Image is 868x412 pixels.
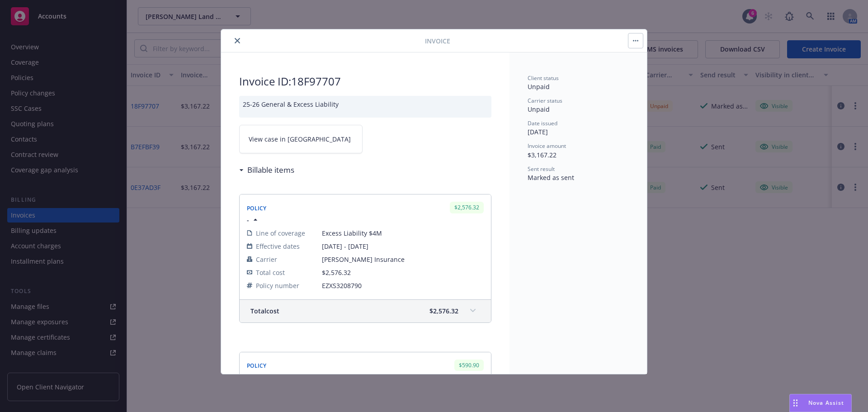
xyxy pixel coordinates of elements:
[528,119,557,127] span: Date issued
[239,96,491,118] div: 25-26 General & Excess Liability
[247,215,260,225] button: -
[256,281,299,290] span: Policy number
[322,255,484,264] span: [PERSON_NAME] Insurance
[322,228,484,238] span: Excess Liability $4M
[239,125,363,153] a: View case in [GEOGRAPHIC_DATA]
[256,228,305,238] span: Line of coverage
[247,373,260,382] button: -
[256,242,300,251] span: Effective dates
[429,306,458,316] span: $2,576.32
[256,268,285,277] span: Total cost
[528,151,557,159] span: $3,167.22
[240,300,491,322] div: Totalcost$2,576.32
[808,399,844,407] span: Nova Assist
[528,82,550,91] span: Unpaid
[250,306,279,316] span: Total cost
[454,360,484,371] div: $590.90
[249,134,351,144] span: View case in [GEOGRAPHIC_DATA]
[425,36,450,46] span: Invoice
[789,394,852,412] button: Nova Assist
[247,373,249,382] span: -
[322,242,484,251] span: [DATE] - [DATE]
[528,97,562,104] span: Carrier status
[528,74,559,82] span: Client status
[247,215,249,225] span: -
[528,173,574,182] span: Marked as sent
[450,202,484,213] div: $2,576.32
[322,268,351,277] span: $2,576.32
[247,164,294,176] h3: Billable items
[247,362,267,369] span: Policy
[322,281,484,290] span: EZXS3208790
[528,165,555,173] span: Sent result
[232,35,243,46] button: close
[239,164,294,176] div: Billable items
[239,74,491,89] h2: Invoice ID: 18F97707
[256,255,277,264] span: Carrier
[247,204,267,212] span: Policy
[528,105,550,114] span: Unpaid
[528,142,566,150] span: Invoice amount
[528,128,548,136] span: [DATE]
[790,394,801,412] div: Drag to move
